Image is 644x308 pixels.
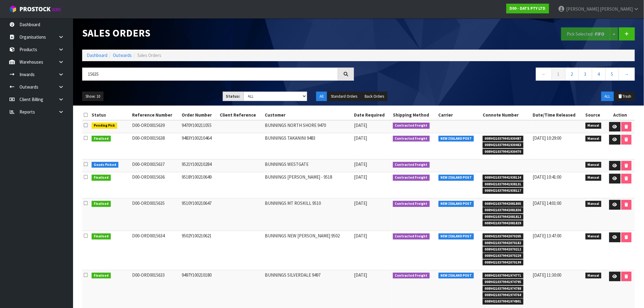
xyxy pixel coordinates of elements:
[131,110,180,120] th: Reference Number
[533,272,562,278] span: [DATE] 11:30:00
[393,136,430,142] span: Contracted Freight
[263,231,353,270] td: BUNNINGS NEW [PERSON_NAME] 9502
[533,174,562,180] span: [DATE] 10:41:00
[437,110,481,120] th: Carrier
[131,198,180,231] td: D00-ORD0015635
[87,52,107,58] a: Dashboard
[566,6,599,12] span: [PERSON_NAME]
[586,201,602,207] span: Manual
[363,68,635,82] nav: Page navigation
[131,120,180,133] td: D00-ORD0015639
[354,122,367,128] span: [DATE]
[361,92,387,101] button: Back Orders
[92,273,111,279] span: Finalised
[354,135,367,141] span: [DATE]
[483,253,523,259] span: 00894210379942070229
[483,247,523,253] span: 00894210379942070212
[92,123,117,129] span: Pending Pick
[393,233,430,240] span: Contracted Freight
[506,4,549,13] a: D00 - DATS PTY LTD
[483,220,523,226] span: 00894210379942081829
[483,136,523,142] span: 00894210379941930487
[483,292,523,298] span: 00894210379941974764
[586,175,602,181] span: Manual
[586,123,602,129] span: Manual
[552,68,565,81] a: 1
[354,161,367,167] span: [DATE]
[606,110,635,120] th: Action
[391,110,437,120] th: Shipping Method
[218,110,263,120] th: Client Reference
[82,68,338,81] input: Search sales orders
[586,162,602,168] span: Manual
[439,201,474,207] span: NEW ZEALAND POST
[483,188,523,194] span: 00894210379941938117
[180,198,218,231] td: 9510Y100210647
[263,172,353,198] td: BUNNINGS [PERSON_NAME] - 9518
[483,233,523,240] span: 00894210379942070205
[180,172,218,198] td: 9518Y100210649
[561,27,611,40] button: Pick Selected -FIFO
[393,175,430,181] span: Contracted Freight
[92,175,111,181] span: Finalised
[619,68,635,81] a: →
[439,273,474,279] span: NEW ZEALAND POST
[180,120,218,133] td: 9470Y100211055
[353,110,391,120] th: Date Required
[483,214,523,220] span: 00894210379942081812
[263,110,353,120] th: Customer
[600,6,633,12] span: [PERSON_NAME]
[82,27,354,39] h1: Sales Orders
[354,272,367,278] span: [DATE]
[263,159,353,172] td: BUNNINGS WESTGATE
[180,133,218,159] td: 9483Y100210464
[92,136,111,142] span: Finalised
[565,68,579,81] a: 2
[131,133,180,159] td: D00-ORD0015638
[533,233,562,239] span: [DATE] 13:47:00
[483,175,523,181] span: 00894210379941938124
[82,92,103,101] button: Show: 10
[601,92,614,101] button: ALL
[113,52,132,58] a: Outwards
[393,162,430,168] span: Contracted Freight
[393,273,430,279] span: Contracted Freight
[9,5,17,13] img: cube-alt.png
[439,136,474,142] span: NEW ZEALAND POST
[533,200,562,206] span: [DATE] 14:01:00
[483,299,523,305] span: 00894210379941974801
[605,68,619,81] a: 5
[19,5,51,13] span: ProStock
[393,123,430,129] span: Contracted Freight
[592,68,606,81] a: 4
[483,260,523,266] span: 00894210379942070199
[226,94,240,99] strong: Status:
[483,181,523,187] span: 00894210379941938131
[354,200,367,206] span: [DATE]
[533,135,562,141] span: [DATE] 10:29:00
[483,240,523,246] span: 00894210379942070182
[90,110,131,120] th: Status
[614,92,635,101] button: Trash
[316,92,327,101] button: All
[483,149,523,155] span: 00894210379941930470
[131,172,180,198] td: D00-ORD0015636
[510,6,546,11] strong: D00 - DATS PTY LTD
[483,207,523,213] span: 00894210379942081836
[483,273,523,279] span: 00894210379941974771
[579,68,592,81] a: 3
[92,233,111,240] span: Finalised
[584,110,606,120] th: Source
[52,7,61,12] small: WMS
[92,162,118,168] span: Goods Picked
[180,231,218,270] td: 9502Y100210621
[92,201,111,207] span: Finalised
[483,142,523,148] span: 00894210379941930463
[263,198,353,231] td: BUNNINGS MT ROSKILL 9510
[180,110,218,120] th: Order Number
[439,175,474,181] span: NEW ZEALAND POST
[393,201,430,207] span: Contracted Freight
[483,286,523,292] span: 00894210379941974788
[586,273,602,279] span: Manual
[483,279,523,285] span: 00894210379941974795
